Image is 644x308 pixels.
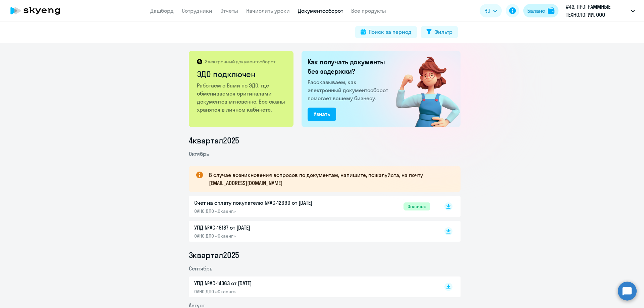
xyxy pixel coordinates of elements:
a: Начислить уроки [246,7,290,14]
a: Счет на оплату покупателю №AC-12690 от [DATE]ОАНО ДПО «Скаенг»Оплачен [194,199,430,214]
button: RU [480,4,502,17]
p: УПД №AC-16187 от [DATE] [194,224,335,232]
div: Поиск за период [369,28,412,36]
button: Поиск за период [355,26,417,38]
span: Оплачен [404,202,430,210]
div: Узнать [314,110,330,118]
p: ОАНО ДПО «Скаенг» [194,289,335,295]
h2: ЭДО подключен [197,69,286,79]
p: В случае возникновения вопросов по документам, напишите, пожалуйста, на почту [EMAIL_ADDRESS][DOM... [209,171,448,187]
button: #43, ПРОГРАММНЫЕ ТЕХНОЛОГИИ, ООО [562,3,638,19]
a: Все продукты [351,7,386,14]
p: ОАНО ДПО «Скаенг» [194,233,335,239]
p: Работаем с Вами по ЭДО, где обмениваемся оригиналами документов мгновенно. Все сканы хранятся в л... [197,81,286,114]
a: Сотрудники [182,7,212,14]
li: 3 квартал 2025 [189,250,461,260]
p: Электронный документооборот [205,59,275,65]
button: Балансbalance [523,4,558,17]
img: connected [385,51,461,127]
div: Фильтр [434,28,452,36]
a: УПД №AC-16187 от [DATE]ОАНО ДПО «Скаенг» [194,224,430,239]
p: Счет на оплату покупателю №AC-12690 от [DATE] [194,199,335,207]
p: УПД №AC-14363 от [DATE] [194,279,335,287]
div: Баланс [527,7,545,15]
p: ОАНО ДПО «Скаенг» [194,208,335,214]
li: 4 квартал 2025 [189,135,461,146]
button: Узнать [308,108,336,121]
button: Фильтр [421,26,458,38]
a: Отчеты [220,7,238,14]
span: Сентябрь [189,265,212,272]
span: RU [484,7,490,15]
h2: Как получать документы без задержки? [308,57,391,76]
span: Октябрь [189,150,209,157]
a: УПД №AC-14363 от [DATE]ОАНО ДПО «Скаенг» [194,279,430,295]
p: #43, ПРОГРАММНЫЕ ТЕХНОЛОГИИ, ООО [566,3,628,19]
img: balance [548,7,554,14]
a: Документооборот [298,7,343,14]
p: Рассказываем, как электронный документооборот помогает вашему бизнесу. [308,78,391,102]
a: Дашборд [150,7,174,14]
